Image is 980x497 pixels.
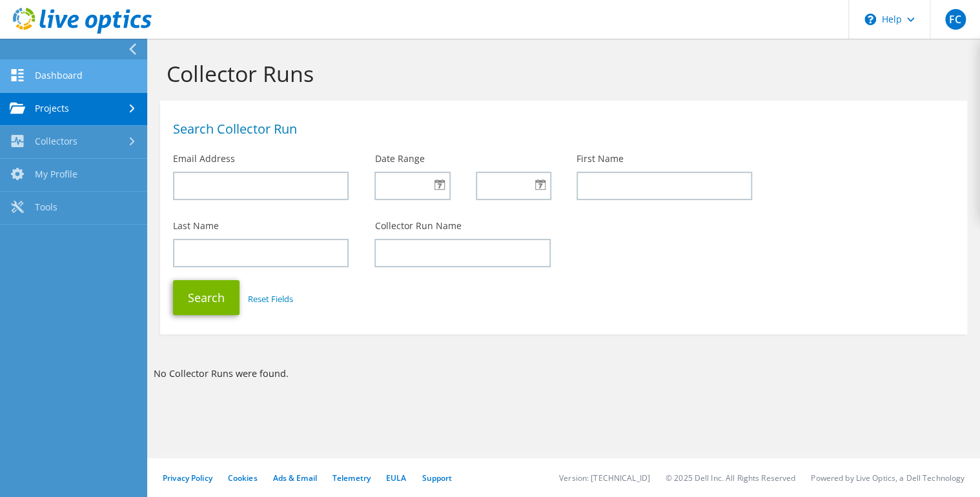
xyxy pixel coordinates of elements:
[167,60,954,87] h1: Collector Runs
[864,14,876,25] svg: \n
[248,293,293,305] a: Reset Fields
[386,472,406,483] a: EULA
[945,9,966,30] span: FC
[332,472,371,483] a: Telemetry
[163,472,212,483] a: Privacy Policy
[374,152,424,165] label: Date Range
[811,472,965,483] li: Powered by Live Optics, a Dell Technology
[374,219,461,232] label: Collector Run Name
[173,123,948,136] h1: Search Collector Run
[173,219,219,232] label: Last Name
[228,472,258,483] a: Cookies
[273,472,317,483] a: Ads & Email
[559,472,650,483] li: Version: [TECHNICAL_ID]
[173,152,235,165] label: Email Address
[577,152,624,165] label: First Name
[422,472,452,483] a: Support
[154,367,974,381] p: No Collector Runs were found.
[666,472,795,483] li: © 2025 Dell Inc. All Rights Reserved
[173,280,240,315] button: Search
